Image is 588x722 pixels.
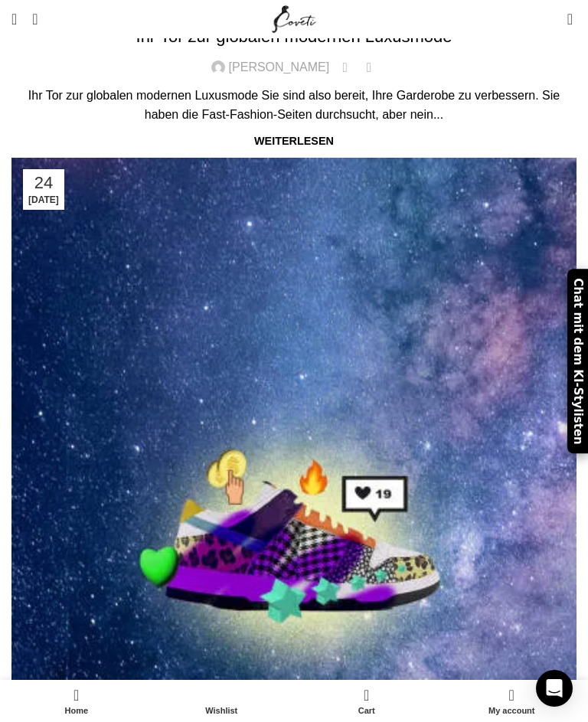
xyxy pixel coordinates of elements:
[364,684,376,695] span: 0
[361,57,377,77] a: 0
[370,56,381,67] span: 0
[24,4,45,34] a: SUCHE
[11,86,577,125] div: Ihr Tor zur globalen modernen Luxusmode Sie sind also bereit, Ihre Garderobe zu verbessern. Sie h...
[211,60,225,74] img: Autor-Avatar
[4,684,149,718] a: Home
[536,670,573,707] div: Intercom Messenger öffnen
[269,11,320,25] a: Website-Logo
[136,27,452,46] a: Ihr Tor zur globalen modernen Luxusmode
[149,684,295,718] a: Wishlist
[544,4,560,34] div: Meine Wunschliste
[229,57,330,77] a: [PERSON_NAME]
[447,706,577,716] span: My account
[568,8,580,19] span: 0
[28,175,59,191] span: 24
[294,684,439,718] div: Mein Einkaufswagen
[560,4,580,34] a: 0
[157,706,287,716] span: Wishlist
[439,684,585,718] a: My account
[11,706,142,716] span: Home
[294,684,439,718] a: 0 Cart
[254,135,334,147] a: Weiterlesen
[28,195,59,204] span: [DATE]
[4,4,24,34] a: Mobiles Menü öffnen
[149,684,295,718] div: Meine Wunschliste
[302,706,432,716] span: Cart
